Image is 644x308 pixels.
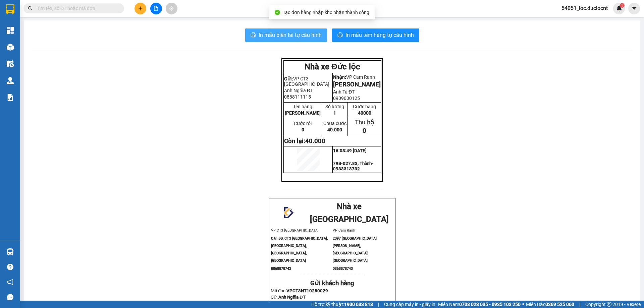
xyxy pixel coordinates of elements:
span: VP CT3 [GEOGRAPHIC_DATA] [284,76,329,87]
span: VPCT3NT10250029 [286,288,328,293]
img: logo [277,202,299,224]
strong: Gửi: [284,76,293,81]
button: plus [135,3,146,14]
span: [PERSON_NAME] [3,38,43,44]
span: 40.000 [305,137,325,145]
span: Miền Nam [438,301,521,308]
img: dashboard-icon [7,27,14,34]
sup: 1 [620,3,625,8]
span: In mẫu biên lai tự cấu hình [259,31,322,39]
button: printerIn mẫu biên lai tự cấu hình [245,28,327,42]
strong: 0369 525 060 [545,302,574,307]
span: 0909000125 [333,96,360,101]
span: 1 [621,3,623,8]
span: VP CT3 [GEOGRAPHIC_DATA] [3,24,53,37]
strong: 1900 633 818 [344,302,373,307]
strong: Nhận: [57,16,71,22]
span: caret-down [631,5,637,11]
strong: Nhà xe Đức lộc [22,4,78,13]
strong: 0708 023 035 - 0935 103 250 [459,302,521,307]
span: Miền Bắc [526,301,574,308]
span: 0976532416 [3,45,33,52]
span: VP Cam Ranh [333,228,355,233]
strong: Nhận: [333,74,346,80]
p: ----------------------------------------------- [271,273,393,279]
p: Cước rồi [284,121,322,126]
span: plus [138,6,143,11]
span: ⚪️ [522,303,524,306]
span: check-circle [275,10,280,15]
span: Thu hộ [355,119,374,126]
span: 16:03:49 [DATE] [333,148,367,153]
span: 54051_loc.duclocnt [556,4,613,12]
span: Hỗ trợ kỹ thuật: [311,301,373,308]
span: 2097 [GEOGRAPHIC_DATA][PERSON_NAME], [GEOGRAPHIC_DATA], [GEOGRAPHIC_DATA] [333,236,377,263]
p: Tên hàng [284,104,322,109]
span: Anh Tú ĐT [333,89,355,95]
img: warehouse-icon [7,44,14,51]
strong: Nhà xe [GEOGRAPHIC_DATA] [310,202,389,224]
span: Gửi: [271,295,306,300]
img: warehouse-icon [7,248,14,255]
span: VP Cam Ranh [346,74,375,80]
span: | [378,301,379,308]
span: search [28,6,33,11]
strong: Nhà xe Đức lộc [305,62,360,71]
img: warehouse-icon [7,77,14,84]
span: [PERSON_NAME] [333,81,381,88]
p: Cước hàng [348,104,381,109]
span: VP CT3 [GEOGRAPHIC_DATA] [271,228,319,233]
span: notification [7,279,13,285]
strong: Còn lại: [284,137,325,145]
input: Tìm tên, số ĐT hoặc mã đơn [37,5,116,12]
span: 0868878743 [333,266,353,271]
span: printer [251,32,256,39]
img: icon-new-feature [616,5,622,11]
span: file-add [154,6,158,11]
button: printerIn mẫu tem hàng tự cấu hình [332,28,419,42]
span: Tạo đơn hàng nhập kho nhận thành công [283,10,369,15]
span: 0868878743 [271,266,291,271]
button: file-add [150,3,162,14]
span: VP Cam Ranh [57,16,90,29]
span: Căn 5G, CT3 [GEOGRAPHIC_DATA], [GEOGRAPHIC_DATA], [GEOGRAPHIC_DATA], [GEOGRAPHIC_DATA] [271,236,328,263]
span: 0 [302,127,304,132]
span: 79B-027.83, Thành- 0933313732 [333,161,373,171]
span: [PERSON_NAME] [57,46,97,52]
p: Chưa cước [322,121,347,126]
span: [PERSON_NAME] [285,110,321,116]
img: logo-vxr [6,4,14,14]
span: 1 [333,110,336,116]
button: aim [166,3,177,14]
span: aim [169,6,174,11]
span: Anh Nghĩa ĐT [278,295,306,300]
img: solution-icon [7,94,14,101]
p: Số lượng [322,104,347,109]
span: | [579,301,580,308]
span: 40.000 [327,127,342,132]
span: message [7,294,13,300]
span: Cung cấp máy in - giấy in: [384,301,436,308]
span: question-circle [7,264,13,270]
button: caret-down [628,3,640,14]
span: Bến Xe Cam Ranh [57,30,91,45]
strong: Gửi khách hàng [310,280,354,287]
strong: Gửi: [3,24,12,30]
span: Anh Nghĩa ĐT [284,88,313,93]
span: 0888111115 [284,94,311,100]
span: printer [337,32,343,39]
span: Mã đơn: [271,288,328,293]
span: copyright [607,302,611,307]
span: 0 [363,127,366,134]
span: In mẫu tem hàng tự cấu hình [345,31,414,39]
img: warehouse-icon [7,60,14,67]
span: 40000 [358,110,371,116]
